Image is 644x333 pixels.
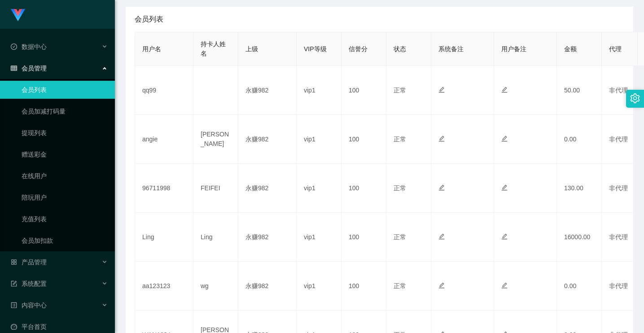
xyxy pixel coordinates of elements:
span: 非代理 [609,136,628,143]
span: 用户名 [142,45,161,53]
td: vip1 [297,262,342,311]
i: 图标: edit [501,87,508,93]
td: 100 [342,66,386,115]
span: 正常 [394,184,406,192]
td: 0.00 [557,262,602,311]
td: 0.00 [557,115,602,164]
a: 在线用户 [22,167,108,185]
i: 图标: edit [438,282,445,289]
td: 96711998 [135,164,193,213]
span: 非代理 [609,282,628,289]
td: 130.00 [557,164,602,213]
i: 图标: edit [438,87,445,93]
a: 陪玩用户 [22,188,108,206]
span: 非代理 [609,233,628,241]
i: 图标: form [11,280,17,287]
a: 提现列表 [22,124,108,142]
span: 正常 [394,136,406,143]
span: 产品管理 [11,259,47,266]
td: 永赚982 [238,115,297,164]
td: 永赚982 [238,66,297,115]
td: vip1 [297,213,342,262]
td: vip1 [297,115,342,164]
span: 正常 [394,233,406,241]
td: qq99 [135,66,193,115]
span: 会员列表 [135,14,163,25]
span: 数据中心 [11,43,47,50]
td: 100 [342,115,386,164]
i: 图标: edit [438,184,445,191]
td: 50.00 [557,66,602,115]
td: aa123123 [135,262,193,311]
a: 充值列表 [22,210,108,228]
i: 图标: edit [501,184,508,191]
i: 图标: table [11,65,17,71]
i: 图标: edit [438,136,445,142]
span: 状态 [394,45,406,53]
span: 会员管理 [11,65,47,72]
i: 图标: edit [438,233,445,240]
td: 永赚982 [238,262,297,311]
td: wg [193,262,238,311]
td: 100 [342,213,386,262]
td: 100 [342,164,386,213]
span: 非代理 [609,184,628,192]
i: 图标: edit [501,233,508,240]
span: 信誉分 [349,45,368,53]
span: 上级 [245,45,258,53]
span: 正常 [394,282,406,289]
a: 会员加减打码量 [22,102,108,120]
a: 会员加扣款 [22,232,108,250]
td: Ling [135,213,193,262]
span: VIP等级 [304,45,327,53]
td: 永赚982 [238,164,297,213]
td: FEIFEI [193,164,238,213]
td: angie [135,115,193,164]
td: 100 [342,262,386,311]
td: 永赚982 [238,213,297,262]
span: 金额 [564,45,577,53]
span: 非代理 [609,87,628,94]
span: 代理 [609,45,622,53]
i: 图标: check-circle-o [11,44,17,50]
td: 16000.00 [557,213,602,262]
span: 正常 [394,87,406,94]
img: logo.9652507e.png [11,9,25,22]
i: 图标: edit [501,282,508,289]
td: [PERSON_NAME] [193,115,238,164]
a: 会员列表 [22,81,108,99]
i: 图标: appstore-o [11,259,17,265]
td: Ling [193,213,238,262]
span: 用户备注 [501,45,526,53]
span: 持卡人姓名 [201,40,226,57]
span: 系统配置 [11,280,47,287]
i: 图标: profile [11,302,17,308]
span: 系统备注 [438,45,464,53]
td: vip1 [297,164,342,213]
i: 图标: setting [630,93,640,103]
td: vip1 [297,66,342,115]
i: 图标: edit [501,136,508,142]
a: 赠送彩金 [22,145,108,163]
span: 内容中心 [11,302,47,309]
